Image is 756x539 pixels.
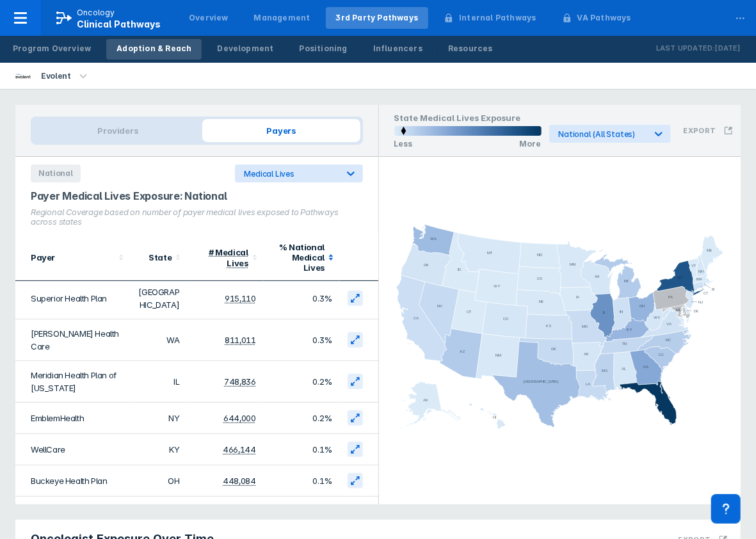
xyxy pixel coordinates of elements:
td: IL [130,361,187,403]
a: Adoption & Reach [106,39,202,60]
button: Export [676,118,741,143]
td: 0.3% [264,319,340,361]
td: WA [130,319,187,361]
span: Payers [202,119,360,142]
div: 3rd Party Pathways [336,12,419,24]
a: Overview [179,7,239,29]
div: 466,144 [223,445,255,455]
p: Oncology [77,7,115,19]
td: [PERSON_NAME] Health Care [15,319,130,361]
div: Evolent [36,67,76,85]
div: Payer [31,252,115,262]
td: Ambetter from Peach State Health Plan [15,497,130,538]
span: Providers [33,119,202,142]
div: Resources [448,43,493,54]
div: VA Pathways [577,12,631,24]
div: Regional Coverage based on number of payer medical lives exposed to Pathways across states [31,207,363,227]
div: National (All States) [559,129,645,139]
img: new-century-health [15,68,31,84]
td: EmblemHealth [15,403,130,434]
td: OH [130,465,187,497]
p: [DATE] [715,42,741,55]
td: 0.3% [264,278,340,319]
span: National [31,165,81,182]
a: Management [244,7,321,29]
a: Development [207,39,284,60]
td: WellCare [15,434,130,465]
div: State [138,252,172,262]
div: % National Medical Lives [271,242,325,273]
div: Internal Pathways [459,12,536,24]
td: [GEOGRAPHIC_DATA] [130,278,187,319]
td: 0.2% [264,403,340,434]
div: 915,110 [225,294,255,304]
p: Last Updated: [656,42,715,55]
td: 0.1% [264,465,340,497]
span: Clinical Pathways [77,19,161,29]
td: Superior Health Plan [15,278,130,319]
td: KY [130,434,187,465]
div: Program Overview [13,43,91,54]
div: 448,084 [223,476,255,487]
h1: State Medical Lives Exposure [394,113,542,126]
div: Medical Lives [245,169,337,179]
div: 748,836 [224,377,255,387]
td: 0.1% [264,434,340,465]
div: Influencers [373,43,422,54]
div: Positioning [300,43,348,54]
a: Influencers [363,39,433,60]
div: Development [217,43,273,54]
div: 811,011 [225,335,255,346]
p: More [520,139,542,149]
h3: Export [684,126,716,135]
a: Resources [438,39,503,60]
p: Less [394,139,413,149]
div: ... [728,2,753,29]
div: 644,000 [223,414,255,424]
td: Buckeye Health Plan [15,465,130,497]
div: # Medical Lives [209,247,248,268]
div: Adoption & Reach [117,43,191,54]
td: 0.2% [264,361,340,403]
a: 3rd Party Pathways [326,7,429,29]
td: Meridian Health Plan of [US_STATE] [15,361,130,403]
td: NY [130,403,187,434]
div: Management [254,12,310,24]
td: 0.1% [264,497,340,538]
a: Positioning [289,39,358,60]
div: Payer Medical Lives Exposure: National [31,190,363,202]
td: GA [130,497,187,538]
div: Overview [189,12,229,24]
a: Program Overview [3,39,101,60]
